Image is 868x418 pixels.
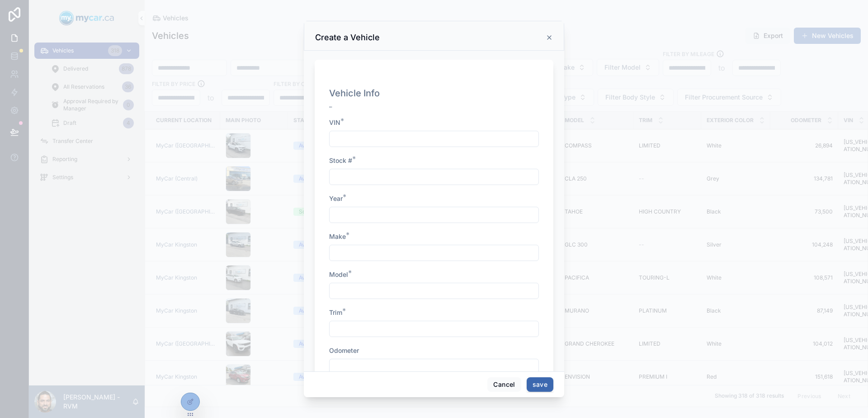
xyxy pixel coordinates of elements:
span: Model [329,271,348,278]
span: Year [329,195,343,202]
button: save [527,377,553,392]
span: Stock # [329,157,352,164]
span: VIN [329,119,340,126]
h3: Create a Vehicle [315,32,380,43]
button: Cancel [487,377,521,392]
p: _ [329,100,380,109]
span: Trim [329,309,342,316]
span: Odometer [329,347,359,354]
span: Make [329,233,346,240]
h1: Vehicle Info [329,87,380,100]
